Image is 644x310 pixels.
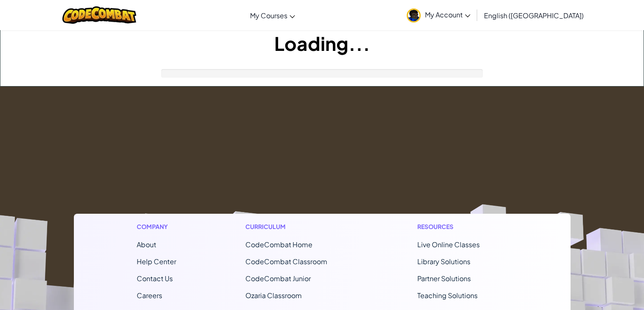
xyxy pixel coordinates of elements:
img: avatar [407,8,421,22]
a: Live Online Classes [417,240,480,249]
a: Partner Solutions [417,274,471,283]
a: English ([GEOGRAPHIC_DATA]) [480,4,588,27]
h1: Curriculum [245,222,348,231]
a: My Courses [246,4,299,27]
h1: Company [137,222,176,231]
a: My Account [402,2,475,28]
a: Help Center [137,257,176,266]
span: My Account [425,10,470,19]
h1: Loading... [0,30,644,56]
a: Teaching Solutions [417,291,478,300]
span: My Courses [250,11,287,20]
h1: Resources [417,222,508,231]
a: CodeCombat Junior [245,274,311,283]
a: Careers [137,291,162,300]
a: About [137,240,156,249]
a: Ozaria Classroom [245,291,302,300]
a: Library Solutions [417,257,470,266]
a: CodeCombat Classroom [245,257,327,266]
span: English ([GEOGRAPHIC_DATA]) [484,11,584,20]
span: Contact Us [137,274,173,283]
img: CodeCombat logo [62,6,137,24]
span: CodeCombat Home [245,240,312,249]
